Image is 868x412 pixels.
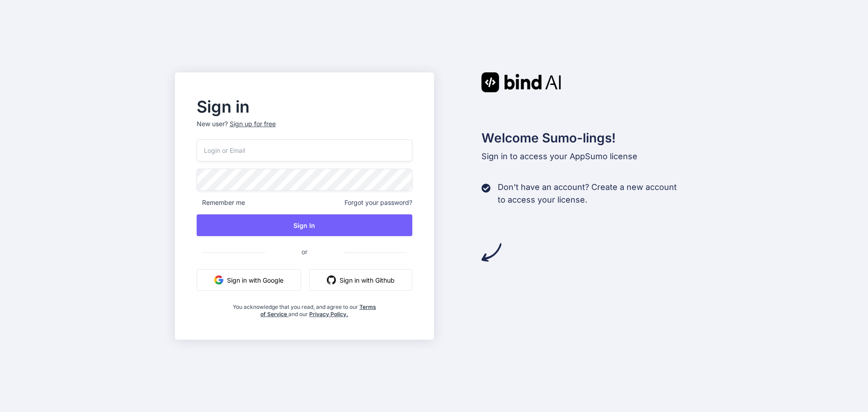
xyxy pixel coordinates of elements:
[197,198,245,207] span: Remember me
[214,275,223,284] img: google
[230,119,276,128] div: Sign up for free
[232,298,376,318] div: You acknowledge that you read, and agree to our and our
[197,99,413,114] h2: Sign in
[327,275,336,284] img: github
[265,241,344,263] span: or
[481,150,693,163] p: Sign in to access your AppSumo license
[309,269,412,291] button: Sign in with Github
[344,198,412,207] span: Forgot your password?
[498,181,677,206] p: Don't have an account? Create a new account to access your license.
[309,311,348,317] a: Privacy Policy.
[197,139,413,161] input: Login or Email
[481,128,693,147] h2: Welcome Sumo-lings!
[481,242,501,262] img: arrow
[481,72,561,92] img: Bind AI logo
[197,119,413,139] p: New user?
[260,303,376,317] a: Terms of Service
[197,269,301,291] button: Sign in with Google
[197,214,413,236] button: Sign In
